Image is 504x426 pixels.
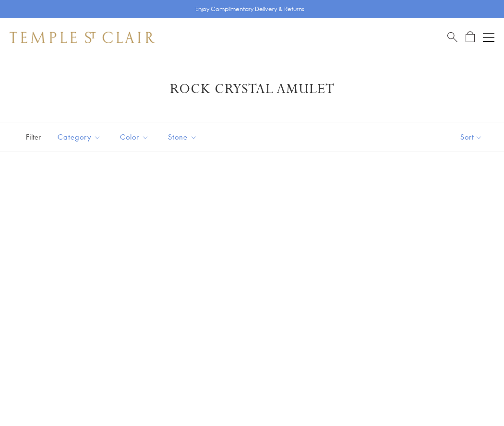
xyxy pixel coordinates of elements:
[483,32,494,43] button: Open navigation
[439,122,504,152] button: Show sort by
[115,131,156,143] span: Color
[24,81,480,98] h1: Rock Crystal Amulet
[50,126,108,148] button: Category
[163,131,204,143] span: Stone
[113,126,156,148] button: Color
[447,31,457,43] a: Search
[195,4,304,14] p: Enjoy Complimentary Delivery & Returns
[161,126,204,148] button: Stone
[466,31,475,43] a: Open Shopping Bag
[53,131,108,143] span: Category
[10,32,155,43] img: Temple St. Clair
